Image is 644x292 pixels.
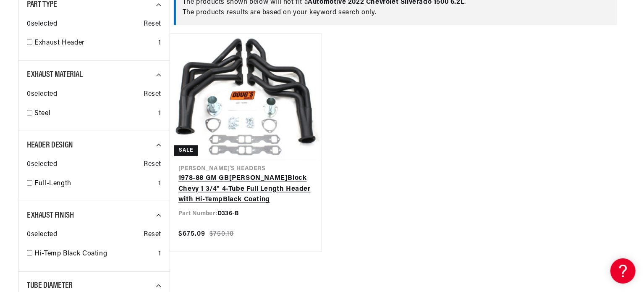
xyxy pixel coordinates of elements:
div: 1 [158,179,161,189]
a: Full-Length [34,179,155,189]
span: Reset [144,89,161,100]
a: 1978-88 GM GB[PERSON_NAME]Block Chevy 1 3/4" 4-Tube Full Length Header with Hi-TempBlack Coating [178,173,313,205]
a: Steel [34,108,155,119]
span: Reset [144,159,161,170]
div: 1 [158,249,161,260]
div: 1 [158,108,161,119]
span: Reset [144,229,161,240]
span: Reset [144,19,161,30]
div: 1 [158,38,161,49]
span: Header Design [27,141,73,150]
span: 0 selected [27,159,57,170]
span: 0 selected [27,89,57,100]
span: Exhaust Material [27,71,83,79]
span: 0 selected [27,19,57,30]
a: Hi-Temp Black Coating [34,249,155,260]
span: 0 selected [27,229,57,240]
span: Part Type [27,0,57,9]
span: Tube Diameter [27,281,73,290]
a: Exhaust Header [34,38,155,49]
span: Exhaust Finish [27,211,73,220]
